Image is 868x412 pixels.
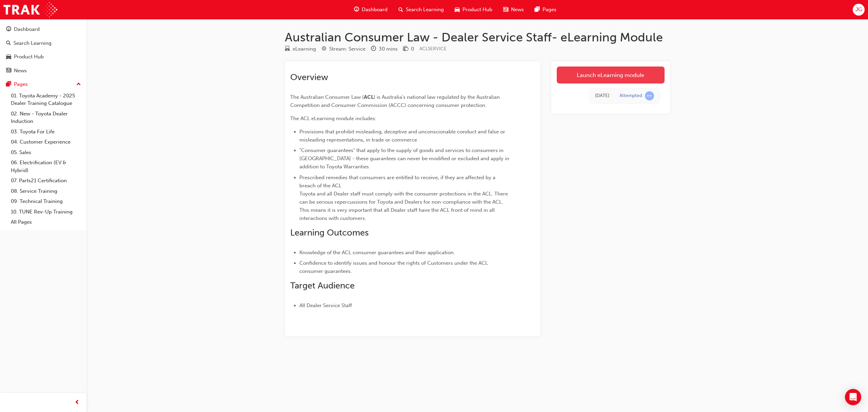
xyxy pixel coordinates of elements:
span: guage-icon [6,26,11,33]
div: Type [285,45,316,53]
span: Knowledge of the ACL consumer guarantees and their application. [299,249,455,256]
div: Pages [14,80,28,88]
a: 05. Sales [8,147,84,158]
a: car-iconProduct Hub [449,3,498,17]
span: news-icon [6,68,11,74]
span: learningResourceType_ELEARNING-icon [285,46,290,52]
span: search-icon [6,40,11,46]
a: 02. New - Toyota Dealer Induction [8,109,84,127]
a: 06. Electrification (EV & Hybrid) [8,157,84,175]
span: up-icon [76,80,81,89]
img: Trak [3,2,57,17]
div: Price [403,45,414,53]
a: guage-iconDashboard [349,3,393,17]
span: car-icon [6,54,11,60]
span: Target Audience [290,280,355,291]
div: eLearning [293,45,316,53]
span: target-icon [321,46,327,52]
div: 30 mins [379,45,398,53]
a: search-iconSearch Learning [393,3,449,17]
span: The Australian Consumer Law ( [290,94,364,100]
span: learningRecordVerb_ATTEMPT-icon [645,91,654,100]
span: News [511,6,524,14]
a: 03. Toyota For Life [8,127,84,137]
div: Thu Jul 24 2025 14:59:19 GMT+1000 (Australian Eastern Standard Time) [595,92,609,100]
a: 07. Parts21 Certification [8,175,84,186]
span: All Dealer Service Staff [299,302,352,308]
a: 04. Customer Experience [8,137,84,147]
button: Pages [3,78,84,91]
span: Search Learning [406,6,444,14]
div: Stream [321,45,366,53]
span: Provisions that prohibit misleading, deceptive and unconscionable conduct and false or misleading... [299,129,507,143]
h1: Australian Consumer Law - Dealer Service Staff- eLearning Module [285,30,670,45]
span: Product Hub [462,6,492,14]
div: Attempted [619,93,642,99]
span: clock-icon [371,46,376,52]
a: News [3,64,84,77]
div: Open Intercom Messenger [845,389,861,405]
span: "Consumer guarantees" that apply to the supply of goods and services to consumers in [GEOGRAPHIC_... [299,147,511,170]
span: Learning resource code [419,46,447,52]
a: Dashboard [3,23,84,36]
a: 01. Toyota Academy - 2025 Dealer Training Catalogue [8,91,84,109]
a: 10. TUNE Rev-Up Training [8,207,84,217]
span: search-icon [398,5,403,14]
span: JG [855,6,862,14]
span: ) is Australia's national law regulated by the Australian Competition and Consumer Commission (AC... [290,94,501,108]
span: Confidence to identify issues and honour the rights of Customers under the ACL consumer guarantees. [299,260,489,274]
button: JG [853,4,865,16]
div: Product Hub [14,53,44,61]
div: 0 [411,45,414,53]
span: Learning Outcomes [290,227,369,238]
div: Dashboard [14,25,40,33]
div: Search Learning [14,39,52,47]
span: Dashboard [362,6,388,14]
span: pages-icon [6,81,11,88]
a: 09. Technical Training [8,196,84,207]
span: guage-icon [354,5,359,14]
a: pages-iconPages [529,3,562,17]
span: prev-icon [75,398,80,407]
span: The ACL eLearning module includes: [290,115,376,121]
div: Duration [371,45,398,53]
button: DashboardSearch LearningProduct HubNews [3,22,84,78]
span: news-icon [503,5,508,14]
div: News [14,67,27,75]
span: Overview [290,72,328,82]
span: ACL [364,94,374,100]
a: Search Learning [3,37,84,50]
a: 08. Service Training [8,186,84,196]
a: Launch eLearning module [557,67,665,83]
span: Prescribed remedies that consumers are entitled to receive, if they are affected by a breach of t... [299,174,509,221]
span: pages-icon [535,5,540,14]
a: news-iconNews [498,3,529,17]
a: Product Hub [3,51,84,63]
span: Pages [542,6,556,14]
div: Stream: Service [329,45,366,53]
span: money-icon [403,46,408,52]
span: car-icon [455,5,460,14]
a: All Pages [8,217,84,227]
